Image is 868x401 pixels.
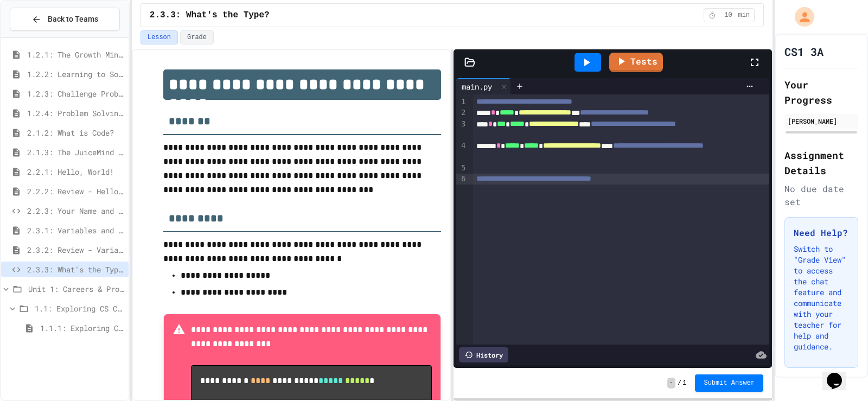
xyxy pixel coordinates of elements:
span: 2.1.2: What is Code? [27,127,124,138]
div: 4 [456,141,467,163]
div: 3 [456,119,467,141]
div: main.py [456,81,497,92]
h2: Assignment Details [784,148,858,178]
h3: Need Help? [794,226,849,239]
span: Submit Answer [704,379,755,387]
span: 2.3.2: Review - Variables and Data Types [27,244,124,256]
div: [PERSON_NAME] [788,116,855,126]
span: 1.2.1: The Growth Mindset [27,49,124,60]
span: 2.3.1: Variables and Data Types [27,225,124,236]
div: 6 [456,174,467,184]
div: No due date set [784,182,858,208]
span: 1.1: Exploring CS Careers [35,303,124,314]
button: Submit Answer [695,374,763,392]
span: 1.2.4: Problem Solving Practice [27,107,124,119]
button: Back to Teams [10,8,120,31]
span: / [678,379,681,387]
span: Unit 1: Careers & Professionalism [28,283,124,295]
div: 2 [456,107,467,118]
span: 1.2.2: Learning to Solve Hard Problems [27,68,124,80]
span: min [738,11,750,20]
span: 2.2.2: Review - Hello, World! [27,186,124,197]
h1: CS1 3A [784,44,824,59]
span: 1 [682,379,686,387]
div: 5 [456,163,467,174]
span: 2.1.3: The JuiceMind IDE [27,147,124,158]
iframe: chat widget [822,358,857,390]
div: main.py [456,78,511,94]
span: 2.2.1: Hello, World! [27,166,124,177]
span: - [667,378,675,389]
span: 2.3.3: What's the Type? [150,9,270,22]
span: 2.3.3: What's the Type? [27,264,124,275]
p: Switch to "Grade View" to access the chat feature and communicate with your teacher for help and ... [794,244,849,352]
h2: Your Progress [784,77,858,107]
span: 10 [719,11,737,20]
span: Back to Teams [48,14,98,25]
div: My Account [783,4,817,29]
span: 2.2.3: Your Name and Favorite Movie [27,205,124,217]
button: Lesson [141,30,178,44]
a: Tests [609,53,663,72]
button: Grade [180,30,214,44]
span: 1.1.1: Exploring CS Careers [40,322,124,334]
div: 1 [456,97,467,107]
div: History [459,347,508,362]
span: 1.2.3: Challenge Problem - The Bridge [27,88,124,99]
